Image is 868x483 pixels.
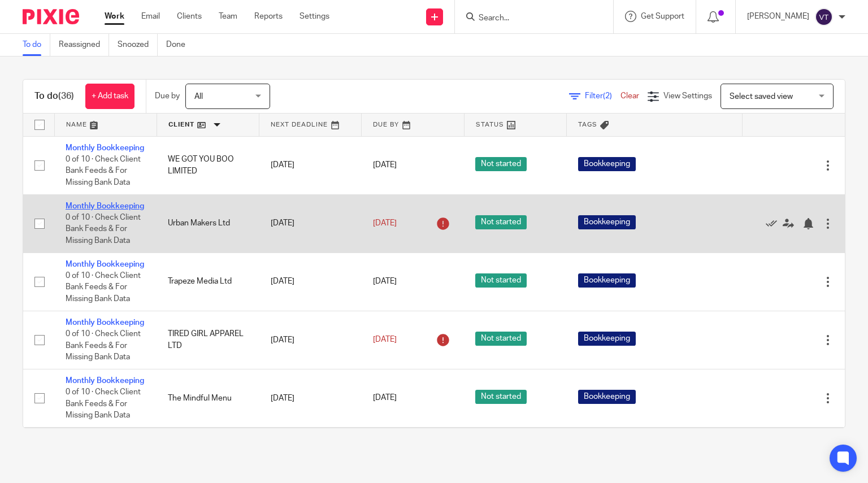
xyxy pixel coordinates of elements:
[641,12,684,20] span: Get Support
[578,273,636,288] span: Bookkeeping
[157,253,259,311] td: Trapeze Media Ltd
[141,11,160,22] a: Email
[157,136,259,194] td: WE GOT YOU BOO LIMITED
[66,214,141,245] span: 0 of 10 · Check Client Bank Feeds & For Missing Bank Data
[259,136,362,194] td: [DATE]
[157,194,259,253] td: Urban Makers Ltd
[259,369,362,427] td: [DATE]
[66,260,144,268] a: Monthly Bookkeeping
[23,34,50,56] a: To do
[58,92,74,101] span: (36)
[259,194,362,253] td: [DATE]
[766,217,783,229] a: Mark as done
[603,92,612,100] span: (2)
[373,278,397,286] span: [DATE]
[300,11,329,22] a: Settings
[66,319,144,327] a: Monthly Bookkeeping
[373,219,397,227] span: [DATE]
[66,202,144,210] a: Monthly Bookkeeping
[475,390,527,404] span: Not started
[66,272,141,303] span: 0 of 10 · Check Client Bank Feeds & For Missing Bank Data
[118,34,158,56] a: Snoozed
[578,157,636,171] span: Bookkeeping
[254,11,283,22] a: Reports
[578,215,636,229] span: Bookkeeping
[219,11,237,22] a: Team
[66,330,141,361] span: 0 of 10 · Check Client Bank Feeds & For Missing Bank Data
[478,14,579,24] input: Search
[259,311,362,369] td: [DATE]
[815,8,833,26] img: svg%3E
[585,92,620,100] span: Filter
[66,144,144,152] a: Monthly Bookkeeping
[373,161,397,169] span: [DATE]
[373,336,397,343] span: [DATE]
[578,332,636,346] span: Bookkeeping
[85,84,134,109] a: + Add task
[578,121,597,128] span: Tags
[578,390,636,404] span: Bookkeeping
[66,388,141,419] span: 0 of 10 · Check Client Bank Feeds & For Missing Bank Data
[34,90,74,102] h1: To do
[747,11,809,22] p: [PERSON_NAME]
[475,332,527,346] span: Not started
[663,92,712,100] span: View Settings
[259,253,362,311] td: [DATE]
[475,157,527,171] span: Not started
[155,90,180,102] p: Due by
[157,369,259,427] td: The Mindful Menu
[23,9,79,24] img: Pixie
[730,93,793,101] span: Select saved view
[157,311,259,369] td: TIRED GIRL APPAREL LTD
[620,92,639,100] a: Clear
[66,377,144,385] a: Monthly Bookkeeping
[194,93,203,101] span: All
[475,215,527,229] span: Not started
[475,273,527,288] span: Not started
[59,34,109,56] a: Reassigned
[166,34,194,56] a: Done
[105,11,124,22] a: Work
[373,394,397,402] span: [DATE]
[177,11,202,22] a: Clients
[66,155,141,186] span: 0 of 10 · Check Client Bank Feeds & For Missing Bank Data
